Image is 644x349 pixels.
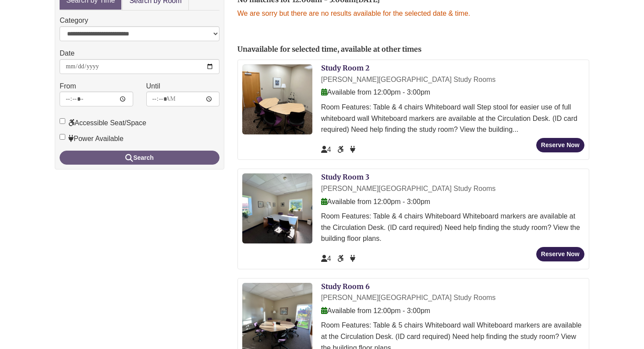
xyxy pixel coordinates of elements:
span: Accessible Seat/Space [337,255,345,262]
div: [PERSON_NAME][GEOGRAPHIC_DATA] Study Rooms [321,74,584,85]
div: Room Features: Table & 4 chairs Whiteboard wall Step stool for easier use of full whiteboard wall... [321,102,584,135]
input: Accessible Seat/Space [60,118,65,124]
span: Power Available [350,255,355,262]
input: Power Available [60,134,65,140]
label: Date [60,48,74,59]
span: Available from 12:00pm - 3:00pm [321,88,430,96]
span: Accessible Seat/Space [337,146,345,153]
button: Search [60,151,219,165]
span: Available from 12:00pm - 3:00pm [321,307,430,314]
a: Study Room 6 [321,282,370,291]
span: Power Available [350,146,355,153]
button: Reserve Now [536,138,584,152]
label: Accessible Seat/Space [60,117,146,129]
span: The capacity of this space [321,146,331,153]
h2: Unavailable for selected time, available at other times [237,46,589,53]
p: We are sorry but there are no results available for the selected date & time. [237,8,589,19]
label: Power Available [60,133,124,145]
label: Category [60,15,88,26]
div: Room Features: Table & 4 chairs Whiteboard Whiteboard markers are available at the Circulation De... [321,211,584,244]
a: Study Room 2 [321,63,369,72]
div: [PERSON_NAME][GEOGRAPHIC_DATA] Study Rooms [321,183,584,194]
div: [PERSON_NAME][GEOGRAPHIC_DATA] Study Rooms [321,292,584,303]
button: Reserve Now [536,247,584,261]
label: Until [146,81,160,92]
a: Study Room 3 [321,173,369,181]
span: The capacity of this space [321,255,331,262]
img: Study Room 2 [242,64,312,134]
span: Available from 12:00pm - 3:00pm [321,198,430,205]
label: From [60,81,76,92]
img: Study Room 3 [242,173,312,243]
